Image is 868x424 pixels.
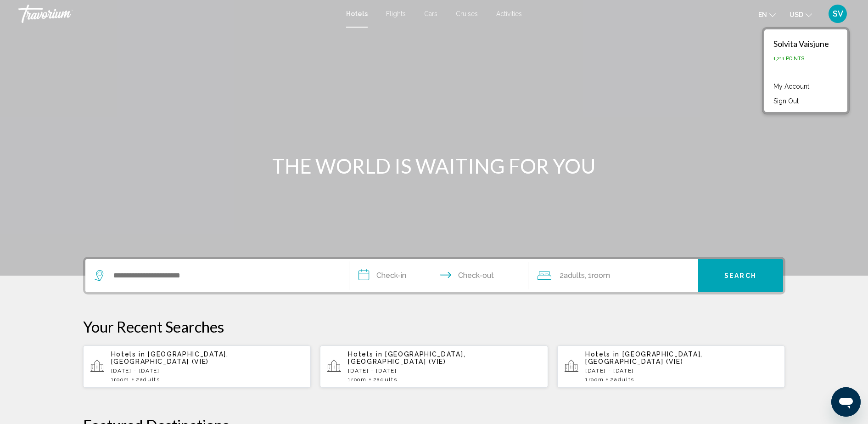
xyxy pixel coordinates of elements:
span: 2 [610,376,634,383]
button: Hotels in [GEOGRAPHIC_DATA], [GEOGRAPHIC_DATA] (VIE)[DATE] - [DATE]1Room2Adults [557,345,785,388]
span: 1 [348,376,366,383]
span: Room [114,376,129,383]
span: 2 [373,376,398,383]
p: Your Recent Searches [83,317,785,336]
span: , 1 [585,269,610,282]
a: My Account [769,80,814,92]
span: USD [790,11,803,18]
span: Search [724,272,756,280]
button: Check in and out dates [349,259,528,292]
a: Hotels [346,10,368,17]
span: Room [592,271,610,280]
button: User Menu [826,4,850,23]
button: Hotels in [GEOGRAPHIC_DATA], [GEOGRAPHIC_DATA] (VIE)[DATE] - [DATE]1Room2Adults [83,345,311,388]
span: Hotels in [348,351,382,358]
span: Room [588,376,604,383]
a: Flights [386,10,406,17]
span: [GEOGRAPHIC_DATA], [GEOGRAPHIC_DATA] (VIE) [111,351,229,365]
span: Adults [614,376,634,383]
span: Adults [140,376,160,383]
span: Adults [564,271,585,280]
button: Sign Out [769,95,803,107]
p: [DATE] - [DATE] [111,367,304,374]
span: [GEOGRAPHIC_DATA], [GEOGRAPHIC_DATA] (VIE) [585,351,703,365]
button: Hotels in [GEOGRAPHIC_DATA], [GEOGRAPHIC_DATA] (VIE)[DATE] - [DATE]1Room2Adults [320,345,548,388]
span: Room [351,376,367,383]
p: [DATE] - [DATE] [585,367,778,374]
span: 1,211 Points [773,56,804,62]
a: Activities [496,10,522,17]
button: Travelers: 2 adults, 0 children [528,259,698,292]
a: Travorium [18,5,337,23]
span: Hotels in [111,351,146,358]
span: 1 [585,376,604,383]
button: Change language [758,8,776,21]
iframe: Poga, lai palaistu ziņojumapmaiņas logu [831,387,861,417]
span: [GEOGRAPHIC_DATA], [GEOGRAPHIC_DATA] (VIE) [348,351,465,365]
span: 2 [560,269,585,282]
span: 2 [136,376,160,383]
a: Cruises [456,10,478,17]
div: Solvita Vaisjune [773,39,829,49]
p: [DATE] - [DATE] [348,367,541,374]
span: SV [833,9,843,18]
a: Cars [424,10,437,17]
span: Adults [377,376,397,383]
button: Search [698,259,783,292]
div: Search widget [85,259,783,292]
span: en [758,11,767,18]
span: Hotels in [585,351,620,358]
button: Change currency [790,8,812,21]
h1: THE WORLD IS WAITING FOR YOU [262,154,606,178]
span: 1 [111,376,129,383]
